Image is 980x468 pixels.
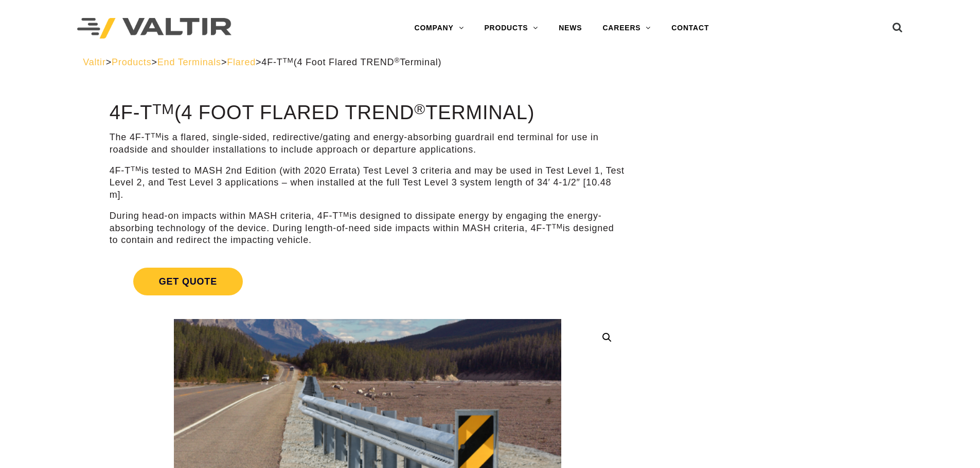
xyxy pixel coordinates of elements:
a: COMPANY [404,18,474,39]
p: 4F-T is tested to MASH 2nd Edition (with 2020 Errata) Test Level 3 criteria and may be used in Te... [110,165,626,201]
sup: ® [414,101,425,117]
a: Valtir [83,57,105,67]
div: > > > > [83,57,897,68]
a: CAREERS [592,18,661,39]
sup: TM [552,222,563,230]
sup: TM [283,57,294,64]
a: NEWS [548,18,592,39]
sup: TM [338,211,349,218]
span: Get Quote [133,268,243,295]
p: During head-on impacts within MASH criteria, 4F-T is designed to dissipate energy by engaging the... [110,210,626,246]
sup: TM [152,101,174,117]
span: 4F-T (4 Foot Flared TREND Terminal) [261,57,441,67]
a: Get Quote [110,255,626,308]
sup: ® [394,57,400,64]
a: PRODUCTS [474,18,548,39]
sup: TM [131,165,141,173]
a: Flared [227,57,256,67]
img: Valtir [77,18,231,39]
a: Products [112,57,151,67]
h1: 4F-T (4 Foot Flared TREND Terminal) [110,102,626,124]
a: End Terminals [157,57,221,67]
sup: TM [151,132,162,139]
p: The 4F-T is a flared, single-sided, redirective/gating and energy-absorbing guardrail end termina... [110,132,626,156]
a: CONTACT [661,18,719,39]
